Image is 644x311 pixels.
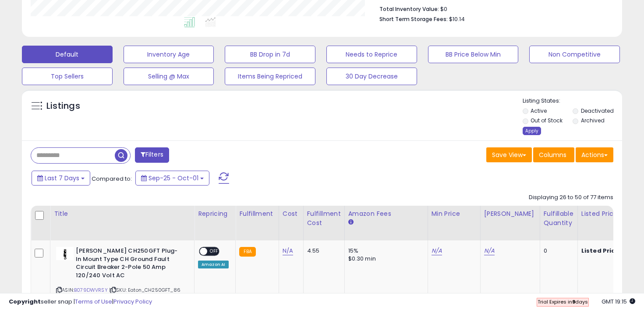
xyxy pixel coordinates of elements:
[572,298,575,305] b: 9
[239,209,275,218] div: Fulfillment
[581,247,621,255] b: Listed Price:
[124,46,214,63] button: Inventory Age
[22,68,113,85] button: Top Sellers
[283,209,300,218] div: Cost
[531,117,563,124] label: Out of Stock
[92,175,132,183] span: Compared to:
[379,5,439,13] b: Total Inventory Value:
[529,46,620,63] button: Non Competitive
[529,193,613,202] div: Displaying 26 to 50 of 77 items
[379,15,448,23] b: Short Term Storage Fees:
[9,297,41,306] strong: Copyright
[484,209,536,218] div: [PERSON_NAME]
[348,247,421,255] div: 15%
[56,247,74,260] img: 21D3cgsssKL._SL40_.jpg
[538,298,588,305] span: Trial Expires in days
[198,209,232,218] div: Repricing
[449,15,465,23] span: $10.14
[428,46,519,63] button: BB Price Below Min
[379,3,607,14] li: $0
[75,297,112,306] a: Terms of Use
[207,248,221,255] span: OFF
[198,261,229,268] div: Amazon AI
[484,247,495,255] a: N/A
[539,150,566,159] span: Columns
[283,247,293,255] a: N/A
[113,297,152,306] a: Privacy Policy
[348,255,421,263] div: $0.30 min
[124,68,214,85] button: Selling @ Max
[523,97,623,105] p: Listing States:
[326,46,417,63] button: Needs to Reprice
[602,297,635,306] span: 2025-10-9 19:15 GMT
[544,247,571,255] div: 0
[22,46,113,63] button: Default
[76,247,182,282] b: [PERSON_NAME] CH250GFT Plug-In Mount Type CH Ground Fault Circuit Breaker 2-Pole 50 Amp 120/240 V...
[486,147,532,162] button: Save View
[239,247,255,257] small: FBA
[432,247,442,255] a: N/A
[54,209,191,218] div: Title
[45,174,79,182] span: Last 7 Days
[46,100,80,112] h5: Listings
[348,209,424,218] div: Amazon Fees
[307,247,338,255] div: 4.55
[149,174,198,182] span: Sep-25 - Oct-01
[581,107,614,114] label: Deactivated
[432,209,477,218] div: Min Price
[531,107,547,114] label: Active
[135,147,169,163] button: Filters
[523,127,541,135] div: Apply
[32,171,90,186] button: Last 7 Days
[348,218,354,226] small: Amazon Fees.
[135,171,209,186] button: Sep-25 - Oct-01
[533,147,574,162] button: Columns
[225,68,315,85] button: Items Being Repriced
[326,68,417,85] button: 30 Day Decrease
[9,298,152,306] div: seller snap | |
[307,209,341,228] div: Fulfillment Cost
[544,209,574,228] div: Fulfillable Quantity
[576,147,613,162] button: Actions
[225,46,315,63] button: BB Drop in 7d
[581,117,605,124] label: Archived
